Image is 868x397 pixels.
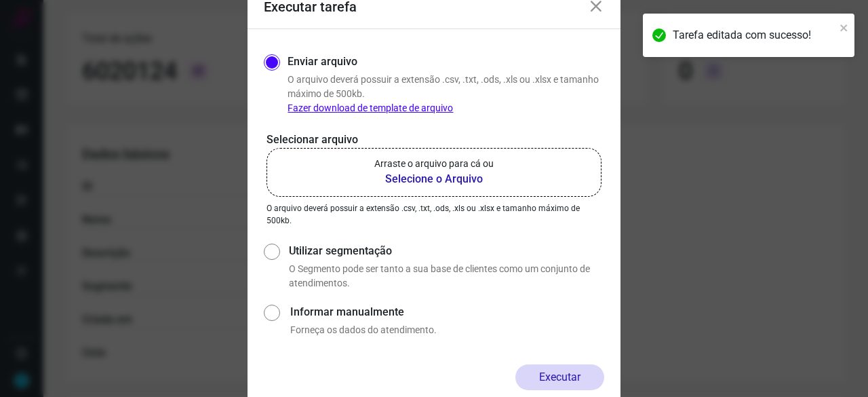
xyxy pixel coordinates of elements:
label: Enviar arquivo [288,54,357,70]
a: Fazer download de template de arquivo [288,102,453,113]
button: Executar [515,364,604,390]
p: O Segmento pode ser tanto a sua base de clientes como um conjunto de atendimentos. [289,262,604,290]
button: close [840,19,849,35]
label: Utilizar segmentação [289,243,604,259]
p: O arquivo deverá possuir a extensão .csv, .txt, .ods, .xls ou .xlsx e tamanho máximo de 500kb. [267,202,601,227]
b: Selecione o Arquivo [374,171,494,187]
label: Informar manualmente [290,304,604,320]
p: Arraste o arquivo para cá ou [374,157,494,171]
p: Forneça os dados do atendimento. [290,323,604,337]
p: O arquivo deverá possuir a extensão .csv, .txt, .ods, .xls ou .xlsx e tamanho máximo de 500kb. [288,73,604,115]
p: Selecionar arquivo [267,132,601,148]
div: Tarefa editada com sucesso! [673,27,835,43]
